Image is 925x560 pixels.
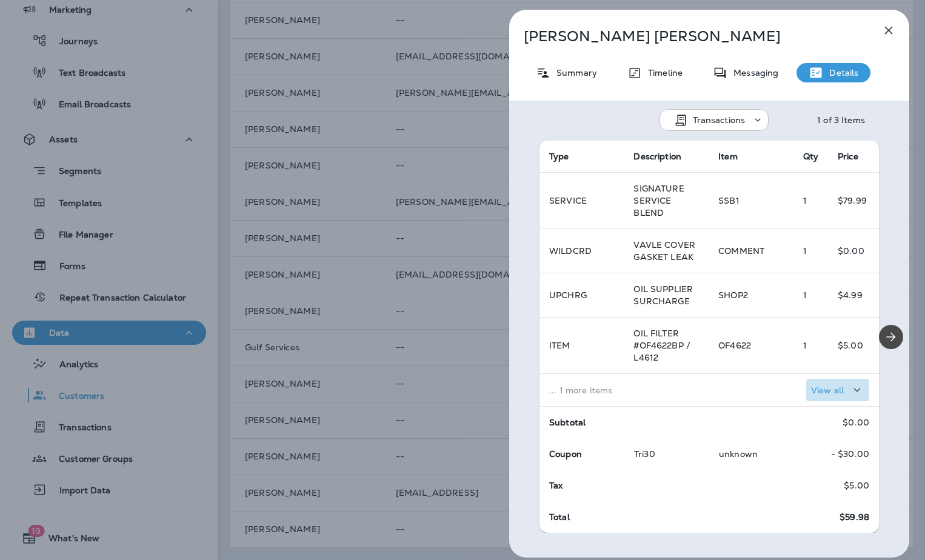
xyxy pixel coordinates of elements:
[844,481,869,490] p: $5.00
[524,28,855,45] p: [PERSON_NAME] [PERSON_NAME]
[550,68,597,78] p: Summary
[838,246,869,256] p: $0.00
[718,340,751,351] span: OF4622
[549,448,582,459] span: Coupon
[633,239,695,262] span: VAVLE COVER GASKET LEAK
[838,151,858,162] span: Price
[806,379,869,401] button: View all
[727,68,778,78] p: Messaging
[823,68,858,78] p: Details
[549,512,570,522] span: Total
[803,290,807,301] span: 1
[549,385,699,395] p: ... 1 more items
[633,151,681,162] span: Description
[718,290,748,301] span: SHOP2
[549,340,570,351] span: ITEM
[634,449,700,459] p: Tri30
[838,196,869,205] p: $79.99
[803,151,818,162] span: Qty
[549,480,563,491] span: Tax
[879,325,903,349] button: Next
[718,151,738,162] span: Item
[718,195,740,206] span: SSB1
[549,195,587,206] span: SERVICE
[718,245,764,256] span: COMMENT
[693,115,746,125] p: Transactions
[803,340,807,351] span: 1
[838,290,869,300] p: $4.99
[803,195,807,206] span: 1
[633,284,693,307] span: OIL SUPPLIER SURCHARGE
[549,417,586,428] span: Subtotal
[549,151,569,162] span: Type
[811,385,844,395] p: View all
[633,183,684,218] span: SIGNATURE SERVICE BLEND
[838,341,869,350] p: $5.00
[719,449,784,459] p: unknown
[817,115,865,125] div: 1 of 3 Items
[549,245,592,256] span: WILDCRD
[843,418,869,427] p: $0.00
[840,512,869,522] span: $59.98
[642,68,683,78] p: Timeline
[549,290,587,301] span: UPCHRG
[633,328,690,363] span: OIL FILTER #OF4622BP / L4612
[803,245,807,256] span: 1
[831,449,869,459] p: - $30.00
